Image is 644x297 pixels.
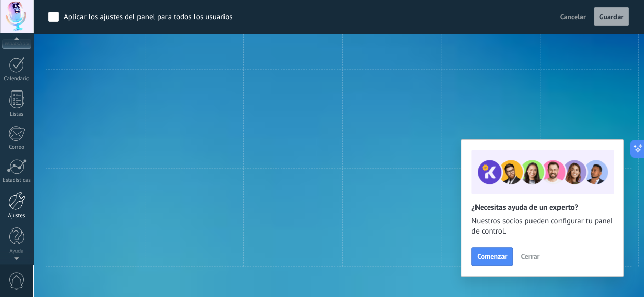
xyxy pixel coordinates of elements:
[594,7,629,26] button: Guardar
[2,76,32,82] div: Calendario
[471,203,613,212] h2: ¿Necesitas ayuda de un experto?
[2,111,32,118] div: Listas
[2,213,32,219] div: Ajustes
[471,216,613,237] span: Nuestros socios pueden configurar tu panel de control.
[560,12,586,21] span: Cancelar
[2,144,32,151] div: Correo
[471,247,513,266] button: Comenzar
[2,177,32,184] div: Estadísticas
[521,253,539,260] span: Cerrar
[2,248,32,255] div: Ayuda
[556,9,590,24] button: Cancelar
[64,12,233,22] div: Aplicar los ajustes del panel para todos los usuarios
[599,13,623,20] span: Guardar
[477,253,507,260] span: Comenzar
[516,249,544,264] button: Cerrar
